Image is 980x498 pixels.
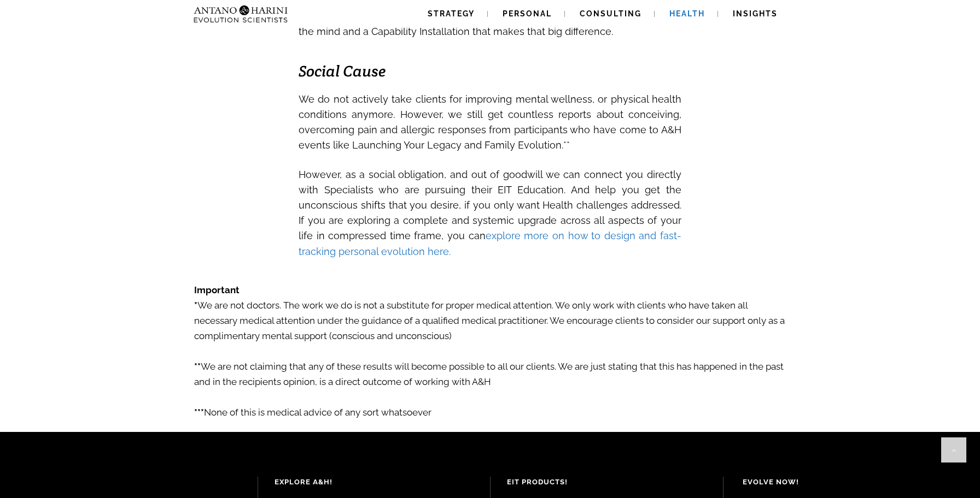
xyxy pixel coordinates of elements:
[733,9,778,18] span: Insights
[194,343,786,389] p: We are not claiming that any of these results will become possible to all our clients. We are jus...
[580,9,641,18] span: Consulting
[743,477,956,488] h4: Evolve Now!
[503,9,552,18] span: Personal
[299,61,386,81] em: Social Cause
[669,9,705,18] span: Health
[299,93,681,151] span: We do not actively take clients for improving mental wellness, or physical health conditions anym...
[275,477,474,488] h4: Explore A&H!
[194,284,240,295] strong: Important
[194,298,786,343] p: We are not doctors. The work we do is not a substitute for proper medical attention. We only work...
[299,169,681,257] span: However, as a social obligation, and out of goodwill we can connect you directly with Specialists...
[299,230,681,257] a: explore more on how to design and fast-tracking personal evolution here.
[194,389,786,420] p: None of this is medical advice of any sort whatsoever
[428,9,475,18] span: Strategy
[507,477,707,488] h4: EIT Products!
